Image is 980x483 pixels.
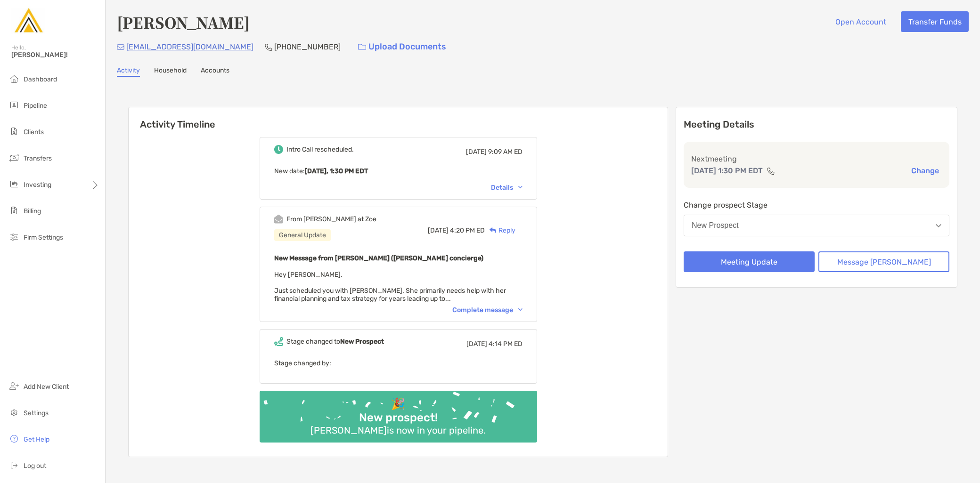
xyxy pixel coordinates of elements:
[24,154,52,162] span: Transfers
[274,165,523,177] p: New date :
[307,425,490,436] div: [PERSON_NAME] is now in your pipeline.
[466,148,487,156] span: [DATE]
[11,51,99,59] span: [PERSON_NAME]!
[355,411,441,425] div: New prospect!
[274,41,341,53] p: [PHONE_NUMBER]
[684,199,949,211] p: Change prospect Stage
[452,306,523,314] div: Complete message
[489,340,523,348] span: 4:14 PM ED
[274,215,283,224] img: Event icon
[358,44,366,50] img: button icon
[24,383,69,391] span: Add New Client
[24,409,49,417] span: Settings
[265,43,272,51] img: Phone Icon
[274,145,283,154] img: Event icon
[24,102,47,110] span: Pipeline
[901,11,969,32] button: Transfer Funds
[274,254,483,262] b: New Message from [PERSON_NAME] ([PERSON_NAME] concierge)
[767,167,775,175] img: communication type
[518,186,523,189] img: Chevron icon
[24,181,51,189] span: Investing
[684,251,815,272] button: Meeting Update
[491,184,523,192] div: Details
[518,308,523,311] img: Chevron icon
[286,338,384,346] div: Stage changed to
[8,178,20,190] img: investing icon
[8,99,20,111] img: pipeline icon
[117,11,250,33] h4: [PERSON_NAME]
[908,166,942,176] button: Change
[692,221,739,230] div: New Prospect
[8,231,20,242] img: firm-settings icon
[129,107,668,130] h6: Activity Timeline
[466,340,487,348] span: [DATE]
[8,205,20,216] img: billing icon
[154,66,187,77] a: Household
[828,11,893,32] button: Open Account
[8,407,20,418] img: settings icon
[485,225,515,235] div: Reply
[274,229,331,241] div: General Update
[352,37,452,57] a: Upload Documents
[387,397,409,411] div: 🎉
[24,207,41,215] span: Billing
[260,391,537,435] img: Confetti
[8,380,20,392] img: add_new_client icon
[117,44,124,50] img: Email Icon
[488,148,523,156] span: 9:09 AM ED
[126,41,253,53] p: [EMAIL_ADDRESS][DOMAIN_NAME]
[936,224,941,227] img: Open dropdown arrow
[274,337,283,346] img: Event icon
[305,167,368,175] b: [DATE], 1:30 PM EDT
[274,271,506,303] span: Hey [PERSON_NAME], Just scheduled you with [PERSON_NAME]. She primarily needs help with her finan...
[428,226,449,234] span: [DATE]
[340,338,384,346] b: New Prospect
[8,73,20,84] img: dashboard icon
[818,251,949,272] button: Message [PERSON_NAME]
[450,226,485,234] span: 4:20 PM ED
[691,153,942,165] p: Next meeting
[24,128,44,136] span: Clients
[8,152,20,163] img: transfers icon
[490,227,497,233] img: Reply icon
[11,4,45,38] img: Zoe Logo
[286,215,376,223] div: From [PERSON_NAME] at Zoe
[691,165,763,177] p: [DATE] 1:30 PM EDT
[684,119,949,130] p: Meeting Details
[8,126,20,137] img: clients icon
[24,75,57,83] span: Dashboard
[684,215,949,236] button: New Prospect
[24,233,63,241] span: Firm Settings
[24,435,49,443] span: Get Help
[8,459,20,471] img: logout icon
[24,462,46,470] span: Log out
[201,66,229,77] a: Accounts
[274,357,523,369] p: Stage changed by:
[286,145,354,153] div: Intro Call rescheduled.
[8,433,20,444] img: get-help icon
[117,66,140,77] a: Activity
